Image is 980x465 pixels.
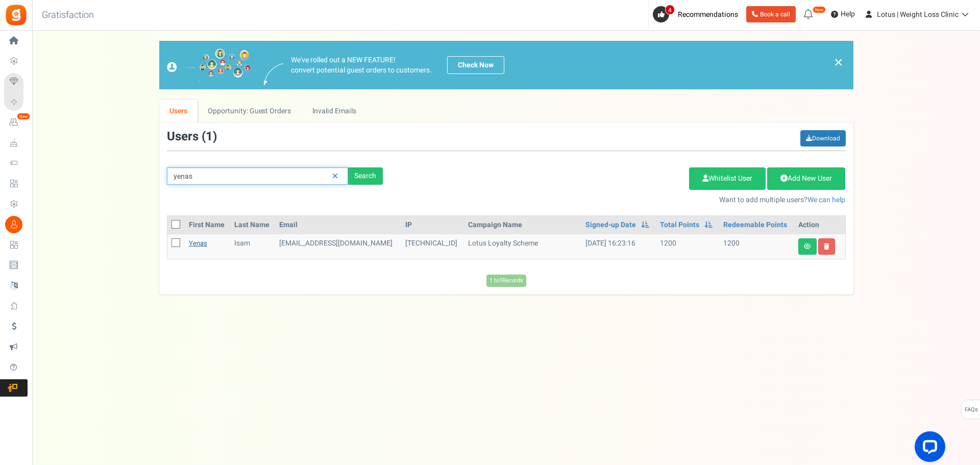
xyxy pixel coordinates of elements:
td: Isam [230,234,275,259]
span: Help [838,9,855,19]
a: Opportunity: Guest Orders [198,100,301,123]
i: View details [804,243,811,250]
td: [TECHNICAL_ID] [401,234,464,259]
td: Lotus Loyalty Scheme [464,234,581,259]
div: Search [348,167,383,185]
th: Action [794,216,845,234]
a: Reset [327,167,343,185]
a: Help [827,6,859,22]
img: Gratisfaction [5,4,28,27]
a: Total Points [660,220,699,230]
span: 4 [665,5,675,15]
img: images [167,48,251,82]
a: Signed-up Date [585,220,636,230]
h3: Gratisfaction [31,5,105,26]
a: Users [159,100,198,123]
img: images [264,63,283,85]
a: Redeemable Points [723,220,787,230]
th: Email [275,216,401,234]
a: × [834,56,843,68]
th: IP [401,216,464,234]
i: Delete user [824,243,829,250]
a: Yenas [189,238,207,248]
td: [DATE] 16:23:16 [581,234,656,259]
th: Last Name [230,216,275,234]
td: customer [275,234,401,259]
p: Want to add multiple users? [398,195,846,205]
a: We can help [807,194,845,205]
p: We've rolled out a NEW FEATURE! convert potential guest orders to customers. [291,55,432,76]
a: Book a call [746,6,796,22]
td: 1200 [656,234,719,259]
span: FAQs [964,400,978,420]
span: 1 [206,128,213,145]
em: New [17,113,30,120]
a: Invalid Emails [302,100,366,123]
em: New [813,6,826,13]
th: Campaign Name [464,216,581,234]
span: Recommendations [678,9,738,20]
a: Check Now [447,56,504,74]
a: 4 Recommendations [653,6,742,22]
a: Whitelist User [689,167,766,190]
a: New [4,114,28,131]
td: 1200 [719,234,794,259]
span: Lotus | Weight Loss Clinic [877,9,959,20]
h3: Users ( ) [167,130,217,143]
th: First Name [185,216,230,234]
a: Download [800,130,846,146]
input: Search by email or name [167,167,348,185]
a: Add New User [767,167,845,190]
